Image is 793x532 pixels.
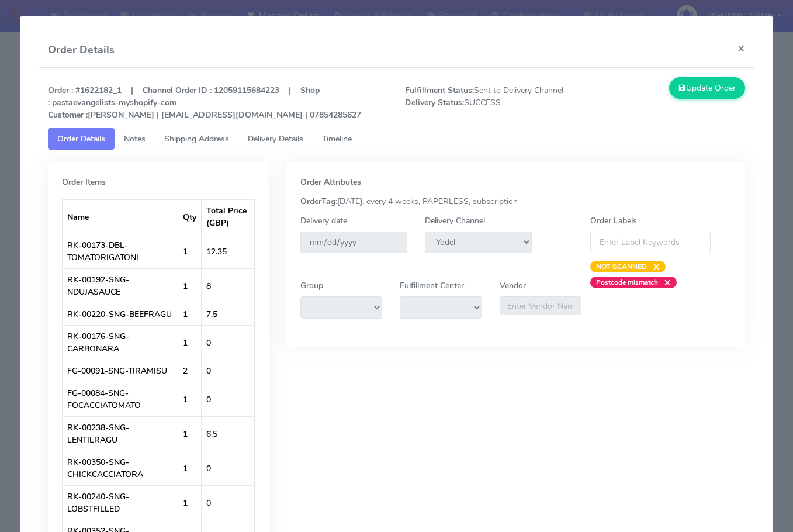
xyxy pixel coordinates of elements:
td: RK-00192-SNG-NDUJASAUCE [63,268,178,303]
td: 1 [178,268,202,303]
label: Fulfillment Center [400,279,464,292]
td: 1 [178,451,202,485]
td: 0 [202,325,254,360]
td: RK-00220-SNG-BEEFRAGU [63,303,178,325]
td: RK-00238-SNG-LENTILRAGU [63,416,178,451]
td: 0 [202,382,254,416]
th: Name [63,199,178,234]
span: Order Details [57,133,105,144]
span: × [647,261,660,272]
label: Vendor [500,279,526,292]
td: 6.5 [202,416,254,451]
ul: Tabs [48,128,745,150]
strong: Order Attributes [300,177,361,188]
span: × [658,277,671,288]
th: Qty [178,199,202,234]
strong: Fulfillment Status: [405,85,474,96]
td: 0 [202,485,254,520]
td: 8 [202,268,254,303]
td: 0 [202,451,254,485]
span: Notes [124,133,146,144]
label: Delivery date [300,215,347,227]
td: RK-00350-SNG-CHICKCACCIATORA [63,451,178,485]
label: Delivery Channel [425,215,485,227]
td: RK-00176-SNG-CARBONARA [63,325,178,360]
span: Shipping Address [164,133,229,144]
td: 0 [202,360,254,382]
label: Order Labels [590,215,637,227]
strong: Order Items [62,177,106,188]
span: Delivery Details [248,133,303,144]
td: 1 [178,325,202,360]
td: 2 [178,360,202,382]
th: Total Price (GBP) [202,199,254,234]
strong: NOT-SCANNED [596,262,647,271]
button: Close [728,33,754,64]
strong: Order : #1622182_1 | Channel Order ID : 12059115684223 | Shop : pastaevangelists-myshopify-com [P... [48,85,361,120]
td: 1 [178,382,202,416]
td: 1 [178,234,202,268]
strong: Customer : [48,109,88,120]
td: FG-00091-SNG-TIRAMISU [63,360,178,382]
td: 7.5 [202,303,254,325]
input: Enter Label Keywords [590,232,711,253]
td: 12.35 [202,234,254,268]
strong: Postcode mismatch [596,278,658,287]
strong: Delivery Status: [405,97,464,108]
input: Enter Vendor Name [500,296,581,315]
td: RK-00173-DBL-TOMATORIGATONI [63,234,178,268]
td: 1 [178,485,202,520]
td: 1 [178,416,202,451]
span: Timeline [322,133,352,144]
td: RK-00240-SNG-LOBSTFILLED [63,485,178,520]
span: Sent to Delivery Channel SUCCESS [396,84,575,121]
button: Update Order [669,77,745,99]
div: [DATE], every 4 weeks, PAPERLESS, subscription [292,195,740,208]
td: FG-00084-SNG-FOCACCIATOMATO [63,382,178,416]
strong: OrderTag: [300,196,337,207]
label: Group [300,279,323,292]
h4: Order Details [48,42,115,58]
td: 1 [178,303,202,325]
